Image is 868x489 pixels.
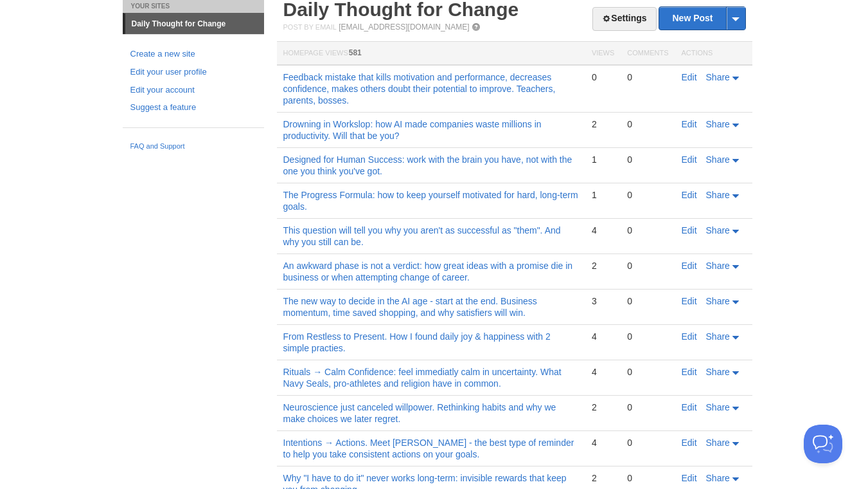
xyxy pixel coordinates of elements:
th: Homepage Views [277,42,585,66]
a: The Progress Formula: how to keep yourself motivated for hard, long-term goals. [283,190,578,212]
span: Share [706,438,730,448]
a: Drowning in Workslop: how AI made companies waste millions in productivity. Will that be you? [283,119,542,141]
a: Edit [682,119,697,129]
span: 581 [349,48,362,57]
span: Share [706,367,730,377]
span: Share [706,154,730,165]
th: Comments [621,42,675,66]
a: Edit [682,261,697,271]
div: 0 [627,295,668,307]
span: Share [706,225,730,235]
th: Actions [675,42,752,66]
a: Edit [682,367,697,377]
span: Share [706,261,730,271]
a: Suggest a feature [130,101,256,115]
span: Share [706,331,730,342]
span: Post by Email [283,23,337,31]
div: 0 [627,472,668,484]
div: 3 [592,295,614,307]
span: Share [706,119,730,129]
a: Feedback mistake that kills motivation and performance, decreases confidence, makes others doubt ... [283,72,556,106]
a: This question will tell you why you aren't as successful as "them". And why you still can be. [283,225,561,247]
a: From Restless to Present. How I found daily joy & happiness with 2 simple practies. [283,331,551,353]
div: 0 [627,71,668,83]
a: Settings [592,7,656,31]
div: 0 [627,118,668,130]
div: 0 [592,71,614,83]
a: New Post [659,7,745,30]
a: Edit [682,225,697,235]
a: The new way to decide in the AI age - start at the end. Business momentum, time saved shopping, a... [283,296,537,318]
a: Edit [682,72,697,82]
div: 2 [592,401,614,413]
div: 0 [627,331,668,342]
div: 4 [592,437,614,448]
a: FAQ and Support [130,141,256,152]
div: 0 [627,401,668,413]
span: Share [706,296,730,306]
div: 2 [592,118,614,130]
div: 4 [592,366,614,378]
div: 0 [627,225,668,236]
span: Share [706,402,730,412]
a: Edit [682,331,697,342]
a: Edit [682,154,697,165]
a: Designed for Human Success: work with the brain you have, not with the one you think you've got. [283,154,572,176]
div: 0 [627,437,668,448]
div: 0 [627,260,668,272]
iframe: Help Scout Beacon - Open [804,425,842,463]
a: Neuroscience just canceled willpower. Rethinking habits and why we make choices we later regret. [283,402,556,424]
div: 4 [592,225,614,236]
span: Share [706,190,730,200]
div: 0 [627,366,668,378]
div: 2 [592,472,614,484]
a: An awkward phase is not a verdict: how great ideas with a promise die in business or when attempt... [283,261,573,282]
a: Edit [682,473,697,483]
a: Edit [682,438,697,448]
a: Intentions → Actions. Meet [PERSON_NAME] - the best type of reminder to help you take consistent ... [283,438,574,459]
a: Edit [682,296,697,306]
a: Edit your user profile [130,66,256,79]
div: 2 [592,260,614,272]
span: Share [706,72,730,82]
a: [EMAIL_ADDRESS][DOMAIN_NAME] [339,23,469,32]
a: Edit [682,190,697,200]
div: 1 [592,154,614,165]
span: Share [706,473,730,483]
a: Daily Thought for Change [125,14,264,34]
a: Edit your account [130,84,256,97]
div: 1 [592,189,614,201]
div: 0 [627,154,668,165]
div: 0 [627,189,668,201]
div: 4 [592,331,614,342]
th: Views [585,42,621,66]
a: Create a new site [130,48,256,61]
a: Edit [682,402,697,412]
a: Rituals → Calm Confidence: feel immediatly calm in uncertainty. What Navy Seals, pro-athletes and... [283,367,562,389]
